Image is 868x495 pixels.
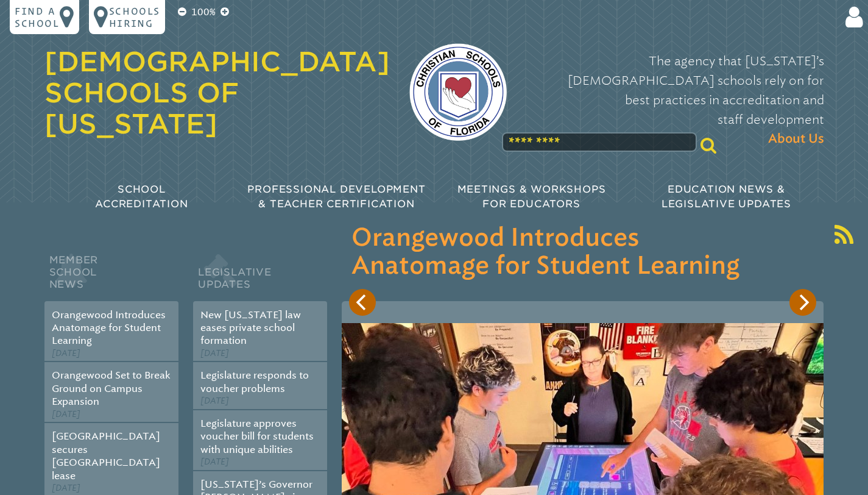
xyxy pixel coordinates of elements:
[247,183,425,210] span: Professional Development & Teacher Certification
[662,183,791,210] span: Education News & Legislative Updates
[52,430,160,481] a: [GEOGRAPHIC_DATA] secures [GEOGRAPHIC_DATA] lease
[15,5,60,29] p: Find a school
[200,396,229,406] span: [DATE]
[200,348,229,358] span: [DATE]
[52,409,80,419] span: [DATE]
[52,348,80,358] span: [DATE]
[351,224,814,280] h3: Orangewood Introduces Anatomage for Student Learning
[109,5,160,29] p: Schools Hiring
[52,309,166,347] a: Orangewood Introduces Anatomage for Student Learning
[189,5,218,20] p: 100%
[200,457,229,467] span: [DATE]
[193,251,327,301] h2: Legislative Updates
[200,309,301,347] a: New [US_STATE] law eases private school formation
[768,129,824,149] span: About Us
[457,183,606,210] span: Meetings & Workshops for Educators
[52,369,171,407] a: Orangewood Set to Break Ground on Campus Expansion
[52,483,80,493] span: [DATE]
[409,43,507,141] img: csf-logo-web-colors.png
[44,251,178,301] h2: Member School News
[789,289,816,316] button: Next
[200,418,314,455] a: Legislature approves voucher bill for students with unique abilities
[44,46,390,140] a: [DEMOGRAPHIC_DATA] Schools of [US_STATE]
[526,51,824,149] p: The agency that [US_STATE]’s [DEMOGRAPHIC_DATA] schools rely on for best practices in accreditati...
[349,289,376,316] button: Previous
[95,183,188,210] span: School Accreditation
[200,369,309,394] a: Legislature responds to voucher problems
